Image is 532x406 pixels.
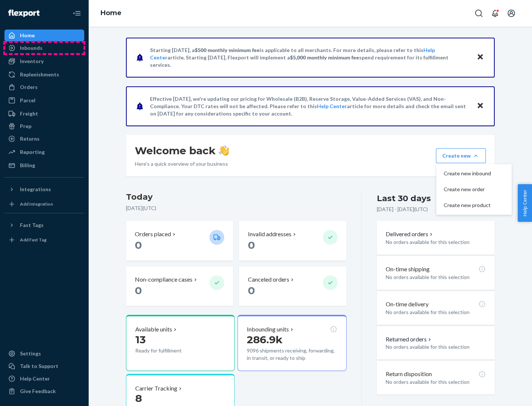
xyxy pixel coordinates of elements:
[4,385,84,397] button: Give Feedback
[135,239,142,251] span: 0
[4,146,84,158] a: Reporting
[135,230,171,238] p: Orders placed
[135,325,172,334] p: Available units
[488,6,502,21] button: Open notifications
[444,187,491,192] span: Create new order
[20,186,51,193] div: Integrations
[150,95,470,117] p: Effective [DATE], we're updating our pricing for Wholesale (B2B), Reserve Storage, Value-Added Se...
[386,300,429,309] p: On-time delivery
[20,362,58,370] div: Talk to Support
[20,388,56,395] div: Give Feedback
[20,201,53,207] div: Add Integration
[4,81,84,93] a: Orders
[126,204,347,212] p: [DATE] ( UTC )
[247,325,289,334] p: Inbounding units
[4,183,84,195] button: Integrations
[317,103,347,109] a: Help Center
[444,171,491,176] span: Create new inbound
[20,135,40,142] div: Returns
[386,378,486,386] p: No orders available for this selection
[69,6,84,21] button: Close Navigation
[475,52,485,63] button: Close
[504,6,519,21] button: Open account menu
[4,30,84,41] a: Home
[20,237,47,243] div: Add Fast Tag
[518,184,532,222] button: Help Center
[8,10,40,17] img: Flexport logo
[219,145,229,156] img: hand-wave emoji
[20,58,44,65] div: Inventory
[20,123,31,130] div: Prep
[4,348,84,359] a: Settings
[377,206,428,213] p: [DATE] - [DATE] ( UTC )
[126,221,233,261] button: Orders placed 0
[4,133,84,145] a: Returns
[248,284,255,297] span: 0
[20,221,44,229] div: Fast Tags
[20,162,35,169] div: Billing
[386,238,486,246] p: No orders available for this selection
[4,360,84,372] a: Talk to Support
[135,160,229,168] p: Here’s a quick overview of your business
[475,101,485,111] button: Close
[248,275,289,284] p: Canceled orders
[126,266,233,306] button: Non-compliance cases 0
[248,239,255,251] span: 0
[150,47,470,69] p: Starting [DATE], a is applicable to all merchants. For more details, please refer to this article...
[471,6,486,21] button: Open Search Box
[238,315,346,371] button: Inbounding units286.9k9096 shipments receiving, forwarding, in transit, or ready to ship
[377,193,431,204] div: Last 30 days
[438,197,510,213] button: Create new product
[4,234,84,246] a: Add Fast Tag
[438,166,510,182] button: Create new inbound
[20,44,42,52] div: Inbounds
[95,3,127,24] ol: breadcrumbs
[386,370,432,378] p: Return disposition
[386,343,486,351] p: No orders available for this selection
[239,266,346,306] button: Canceled orders 0
[386,273,486,281] p: No orders available for this selection
[4,55,84,67] a: Inventory
[135,392,142,405] span: 8
[248,230,291,238] p: Invalid addresses
[290,54,359,61] span: $5,000 monthly minimum fee
[4,69,84,80] a: Replenishments
[20,83,38,91] div: Orders
[20,148,45,156] div: Reporting
[247,333,283,346] span: 286.9k
[4,120,84,132] a: Prep
[4,159,84,171] a: Billing
[126,315,235,371] button: Available units13Ready for fulfillment
[436,148,486,163] button: Create newCreate new inboundCreate new orderCreate new product
[135,284,142,297] span: 0
[4,94,84,106] a: Parcel
[20,375,50,382] div: Help Center
[126,191,347,203] h3: Today
[4,198,84,210] a: Add Integration
[4,373,84,385] a: Help Center
[135,384,177,393] p: Carrier Tracking
[239,221,346,261] button: Invalid addresses 0
[20,97,35,104] div: Parcel
[135,333,146,346] span: 13
[4,108,84,120] a: Freight
[4,219,84,231] button: Fast Tags
[20,350,41,357] div: Settings
[20,71,59,78] div: Replenishments
[135,144,229,157] h1: Welcome back
[386,230,434,238] button: Delivered orders
[444,203,491,208] span: Create new product
[20,110,38,117] div: Freight
[135,347,204,354] p: Ready for fulfillment
[386,265,430,273] p: On-time shipping
[247,347,337,362] p: 9096 shipments receiving, forwarding, in transit, or ready to ship
[195,47,260,53] span: $500 monthly minimum fee
[438,182,510,197] button: Create new order
[386,309,486,316] p: No orders available for this selection
[20,32,35,39] div: Home
[135,275,192,284] p: Non-compliance cases
[386,335,433,344] button: Returned orders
